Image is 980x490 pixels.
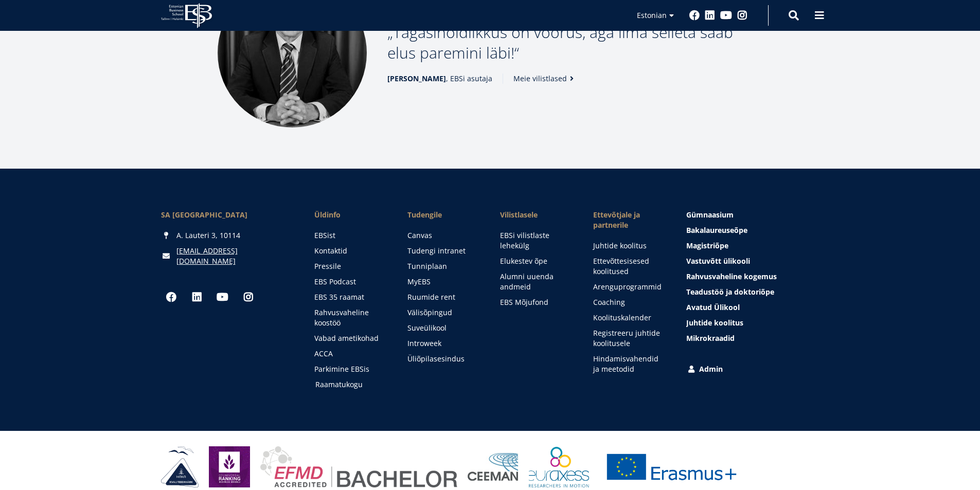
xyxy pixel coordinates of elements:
[593,241,666,251] a: Juhtide koolitus
[407,277,480,287] a: MyEBS
[686,333,735,343] span: Mikrokraadid
[314,364,387,374] a: Parkimine EBSis
[513,74,577,84] a: Meie vilistlased
[686,318,819,328] a: Juhtide koolitus
[314,246,387,256] a: Kontaktid
[686,271,819,282] a: Rahvusvaheline kogemus
[705,10,715,21] a: Linkedin
[161,210,294,220] div: SA [GEOGRAPHIC_DATA]
[387,74,446,83] strong: [PERSON_NAME]
[161,287,182,307] a: Facebook
[314,307,387,328] a: Rahvusvaheline koostöö
[593,256,666,277] a: Ettevõttesisesed koolitused
[315,379,388,390] a: Raamatukogu
[260,446,457,487] img: EFMD
[599,446,743,487] a: Erasmus +
[686,256,750,266] span: Vastuvõtt ülikooli
[500,256,573,266] a: Elukestev õpe
[500,297,573,307] a: EBS Mõjufond
[209,446,250,487] img: Eduniversal
[686,271,777,281] span: Rahvusvaheline kogemus
[593,354,666,374] a: Hindamisvahendid ja meetodid
[407,307,480,318] a: Välisõpingud
[686,210,734,220] span: Gümnaasium
[500,210,573,220] span: Vilistlasele
[593,328,666,349] a: Registreeru juhtide koolitusele
[686,225,747,235] span: Bakalaureuseõpe
[686,241,728,250] span: Magistriõpe
[314,277,387,287] a: EBS Podcast
[529,446,590,487] img: EURAXESS
[686,318,743,328] span: Juhtide koolitus
[314,210,387,220] span: Üldinfo
[686,287,819,297] a: Teadustöö ja doktoriõpe
[593,210,666,230] span: Ettevõtjale ja partnerile
[176,246,294,266] a: [EMAIL_ADDRESS][DOMAIN_NAME]
[468,453,519,481] img: Ceeman
[686,241,819,251] a: Magistriõpe
[407,210,480,220] a: Tudengile
[407,323,480,333] a: Suveülikool
[500,230,573,251] a: EBSi vilistlaste lehekülg
[238,287,259,307] a: Instagram
[599,446,743,487] img: Erasmus+
[314,333,387,343] a: Vabad ametikohad
[593,282,666,292] a: Arenguprogrammid
[187,287,207,307] a: Linkedin
[407,230,480,241] a: Canvas
[314,261,387,271] a: Pressile
[737,10,747,21] a: Instagram
[314,349,387,359] a: ACCA
[387,74,492,84] span: , EBSi asutaja
[314,292,387,302] a: EBS 35 raamat
[686,302,819,313] a: Avatud Ülikool
[689,10,700,21] a: Facebook
[686,302,740,312] span: Avatud Ülikool
[161,230,294,241] div: A. Lauteri 3, 10114
[686,364,819,374] a: Admin
[686,210,819,220] a: Gümnaasium
[593,313,666,323] a: Koolituskalender
[686,333,819,343] a: Mikrokraadid
[407,246,480,256] a: Tudengi intranet
[407,354,480,364] a: Üliõpilasesindus
[407,338,480,349] a: Introweek
[686,256,819,266] a: Vastuvõtt ülikooli
[407,261,480,271] a: Tunniplaan
[407,292,480,302] a: Ruumide rent
[593,297,666,307] a: Coaching
[686,225,819,235] a: Bakalaureuseõpe
[686,287,774,297] span: Teadustöö ja doktoriõpe
[314,230,387,241] a: EBSist
[212,287,233,307] a: Youtube
[387,22,763,63] p: Tagasihoidlikkus on voorus, aga ilma selleta saab elus paremini läbi!
[720,10,732,21] a: Youtube
[500,271,573,292] a: Alumni uuenda andmeid
[161,446,199,487] img: HAKA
